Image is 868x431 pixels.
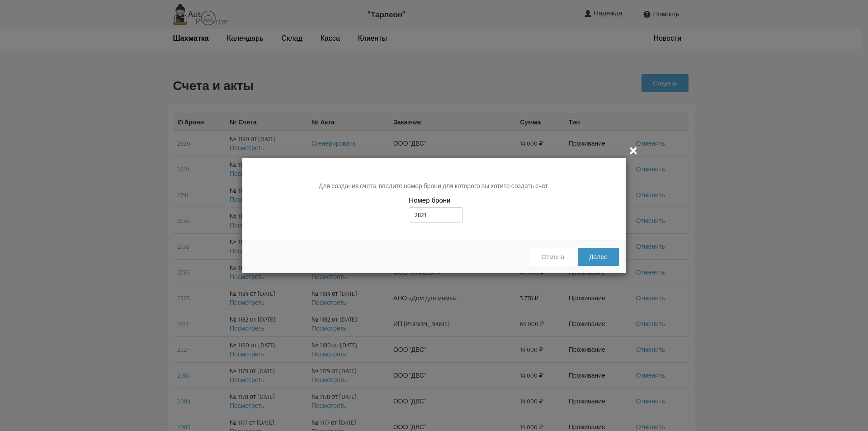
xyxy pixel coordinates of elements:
[530,248,576,266] button: Отмена
[409,195,450,205] label: Номер брони
[628,144,639,156] button: Закрыть
[628,145,639,156] i: 
[578,248,619,266] button: Далее
[249,181,619,191] p: Для создания счета, введите номер брони для которого вы хотите создать счет.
